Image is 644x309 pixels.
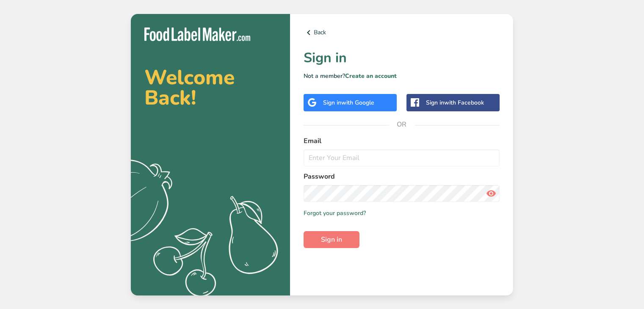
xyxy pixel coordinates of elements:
[321,235,342,245] span: Sign in
[304,209,366,218] a: Forgot your password?
[304,231,359,248] button: Sign in
[444,99,484,107] span: with Facebook
[426,98,484,107] div: Sign in
[304,136,500,146] label: Email
[304,149,500,166] input: Enter Your Email
[341,99,374,107] span: with Google
[345,72,397,80] a: Create an account
[144,28,250,41] img: Food Label Maker
[304,72,500,80] p: Not a member?
[389,112,415,137] span: OR
[144,67,276,108] h2: Welcome Back!
[323,98,374,107] div: Sign in
[304,171,500,182] label: Password
[304,48,500,68] h1: Sign in
[304,28,500,38] a: Back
